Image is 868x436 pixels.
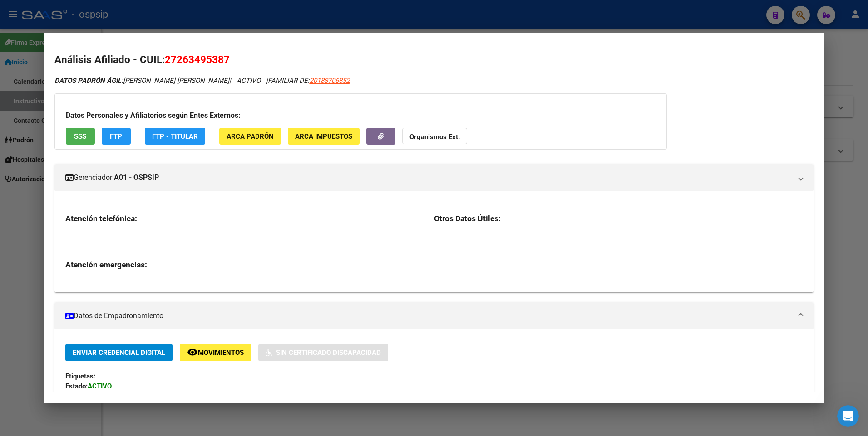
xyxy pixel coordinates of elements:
[65,172,792,183] mat-panel-title: Gerenciador:
[288,128,360,145] button: ARCA Impuestos
[110,132,122,140] span: FTP
[74,132,86,140] span: SSS
[219,128,281,145] button: ARCA Padrón
[198,349,244,357] span: Movimientos
[227,132,274,140] span: ARCA Padrón
[88,382,112,390] strong: ACTIVO
[65,382,88,390] strong: Estado:
[310,77,350,85] span: 20188706852
[65,213,423,223] h3: Atención telefónica:
[65,310,792,321] mat-panel-title: Datos de Empadronamiento
[268,77,350,85] span: FAMILIAR DE:
[402,128,467,145] button: Organismos Ext.
[409,133,460,141] strong: Organismos Ext.
[276,349,381,357] span: Sin Certificado Discapacidad
[295,132,352,140] span: ARCA Impuestos
[65,344,173,361] button: Enviar Credencial Digital
[54,77,123,85] strong: DATOS PADRÓN ÁGIL:
[54,164,814,191] mat-expansion-panel-header: Gerenciador:A01 - OSPSIP
[54,302,814,329] mat-expansion-panel-header: Datos de Empadronamiento
[258,344,388,361] button: Sin Certificado Discapacidad
[102,128,131,145] button: FTP
[65,372,95,380] strong: Etiquetas:
[66,110,656,121] h3: Datos Personales y Afiliatorios según Entes Externos:
[66,128,95,145] button: SSS
[837,405,859,427] iframe: Intercom live chat
[187,347,198,358] mat-icon: remove_red_eye
[54,77,229,85] span: [PERSON_NAME] [PERSON_NAME]
[54,52,814,68] h2: Análisis Afiliado - CUIL:
[114,172,159,183] strong: A01 - OSPSIP
[65,260,423,270] h3: Atención emergencias:
[180,344,251,361] button: Movimientos
[73,349,165,357] span: Enviar Credencial Digital
[145,128,205,145] button: FTP - Titular
[152,132,198,140] span: FTP - Titular
[165,53,230,65] span: 27263495387
[434,213,803,223] h3: Otros Datos Útiles:
[54,191,814,292] div: Gerenciador:A01 - OSPSIP
[54,77,350,85] i: | ACTIVO |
